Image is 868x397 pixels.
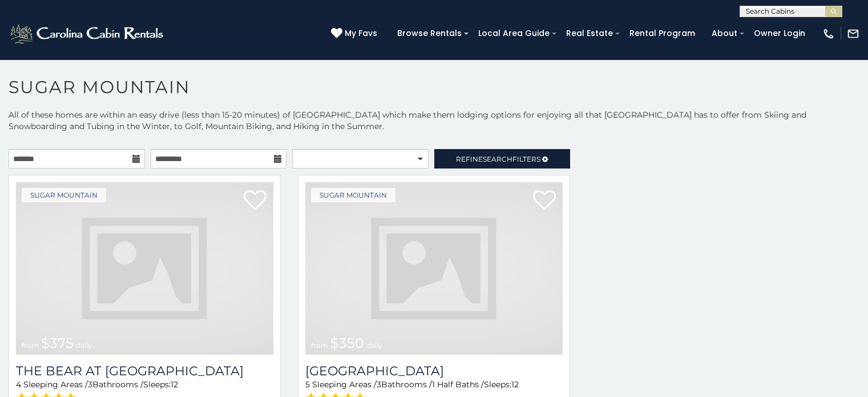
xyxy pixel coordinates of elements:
span: 3 [377,379,381,390]
h3: The Bear At Sugar Mountain [16,363,273,379]
h3: Grouse Moor Lodge [305,363,563,379]
a: Owner Login [748,25,811,42]
span: 3 [88,379,92,390]
img: phone-regular-white.png [822,27,835,40]
span: 12 [171,379,178,390]
span: Search [483,155,512,163]
a: Browse Rentals [391,25,467,42]
a: Sugar Mountain [311,188,395,202]
a: The Bear At [GEOGRAPHIC_DATA] [16,363,273,379]
span: 5 [305,379,310,390]
span: daily [76,341,92,350]
a: Real Estate [560,25,619,42]
span: $375 [41,335,74,351]
a: [GEOGRAPHIC_DATA] [305,363,563,379]
a: Rental Program [624,25,701,42]
a: from $375 daily [16,182,273,355]
a: from $350 daily [305,182,563,355]
a: Sugar Mountain [22,188,106,202]
span: 12 [511,379,519,390]
a: RefineSearchFilters [434,149,571,169]
span: daily [366,341,382,350]
img: dummy-image.jpg [305,182,563,355]
img: White-1-2.png [9,22,167,45]
img: dummy-image.jpg [16,182,273,355]
a: Local Area Guide [473,25,555,42]
a: About [706,25,743,42]
span: Refine Filters [456,155,540,163]
a: Add to favorites [244,189,267,213]
span: 1 Half Baths / [432,379,484,390]
span: My Favs [345,27,377,39]
a: Add to favorites [533,189,556,213]
span: from [22,341,39,350]
span: $350 [330,335,364,351]
img: mail-regular-white.png [847,27,859,40]
span: 4 [16,379,21,390]
span: from [311,341,328,350]
a: My Favs [331,27,380,40]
